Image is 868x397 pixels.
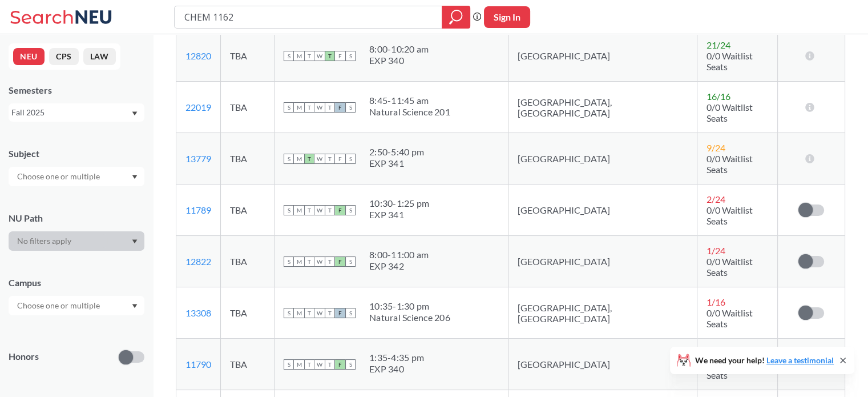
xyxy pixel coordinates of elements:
[484,6,530,28] button: Sign In
[345,154,356,164] span: S
[284,51,294,61] span: S
[9,296,144,315] div: Dropdown arrow
[314,154,325,164] span: W
[345,102,356,113] span: S
[706,153,753,175] span: 0/0 Waitlist Seats
[335,102,345,113] span: F
[185,102,211,113] a: 22019
[335,205,345,215] span: F
[369,352,424,363] div: 1:35 - 4:35 pm
[284,256,294,267] span: S
[11,170,107,183] input: Choose one or multiple
[314,102,325,113] span: W
[335,256,345,267] span: F
[284,359,294,370] span: S
[369,158,424,169] div: EXP 341
[369,209,429,220] div: EXP 341
[221,236,274,287] td: TBA
[294,308,304,318] span: M
[284,205,294,215] span: S
[369,260,429,272] div: EXP 342
[369,55,429,66] div: EXP 340
[304,51,314,61] span: T
[369,249,429,260] div: 8:00 - 11:00 am
[314,359,325,370] span: W
[314,256,325,267] span: W
[294,51,304,61] span: M
[294,102,304,113] span: M
[706,39,730,50] span: 21 / 24
[369,312,450,323] div: Natural Science 206
[314,308,325,318] span: W
[284,102,294,113] span: S
[304,102,314,113] span: T
[221,133,274,185] td: TBA
[345,205,356,215] span: S
[345,308,356,318] span: S
[132,175,138,179] svg: Dropdown arrow
[49,48,79,65] button: CPS
[132,304,138,308] svg: Dropdown arrow
[766,355,834,365] a: Leave a testimonial
[221,185,274,236] td: TBA
[442,6,470,29] div: magnifying glass
[695,356,834,364] span: We need your help!
[508,339,697,390] td: [GEOGRAPHIC_DATA]
[9,350,39,363] p: Honors
[185,359,211,370] a: 11790
[284,154,294,164] span: S
[706,194,725,204] span: 2 / 24
[508,133,697,185] td: [GEOGRAPHIC_DATA]
[183,7,434,27] input: Class, professor, course number, "phrase"
[185,153,211,164] a: 13779
[706,256,753,278] span: 0/0 Waitlist Seats
[221,82,274,133] td: TBA
[706,307,753,329] span: 0/0 Waitlist Seats
[9,103,144,122] div: Fall 2025Dropdown arrow
[9,84,144,97] div: Semesters
[9,167,144,186] div: Dropdown arrow
[325,102,335,113] span: T
[345,256,356,267] span: S
[335,51,345,61] span: F
[132,239,138,244] svg: Dropdown arrow
[294,359,304,370] span: M
[304,359,314,370] span: T
[325,154,335,164] span: T
[9,231,144,251] div: Dropdown arrow
[185,256,211,267] a: 12822
[304,256,314,267] span: T
[706,204,753,226] span: 0/0 Waitlist Seats
[221,30,274,82] td: TBA
[369,198,429,209] div: 10:30 - 1:25 pm
[369,363,424,375] div: EXP 340
[284,308,294,318] span: S
[221,339,274,390] td: TBA
[369,106,450,118] div: Natural Science 201
[369,300,450,312] div: 10:35 - 1:30 pm
[13,48,45,65] button: NEU
[11,106,131,119] div: Fall 2025
[706,296,725,307] span: 1 / 16
[185,204,211,215] a: 11789
[83,48,116,65] button: LAW
[335,154,345,164] span: F
[294,154,304,164] span: M
[325,256,335,267] span: T
[706,102,753,123] span: 0/0 Waitlist Seats
[508,287,697,339] td: [GEOGRAPHIC_DATA], [GEOGRAPHIC_DATA]
[706,142,725,153] span: 9 / 24
[369,146,424,158] div: 2:50 - 5:40 pm
[221,287,274,339] td: TBA
[9,276,144,289] div: Campus
[345,359,356,370] span: S
[304,308,314,318] span: T
[335,359,345,370] span: F
[132,111,138,116] svg: Dropdown arrow
[325,205,335,215] span: T
[345,51,356,61] span: S
[508,82,697,133] td: [GEOGRAPHIC_DATA], [GEOGRAPHIC_DATA]
[369,43,429,55] div: 8:00 - 10:20 am
[369,95,450,106] div: 8:45 - 11:45 am
[185,50,211,61] a: 12820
